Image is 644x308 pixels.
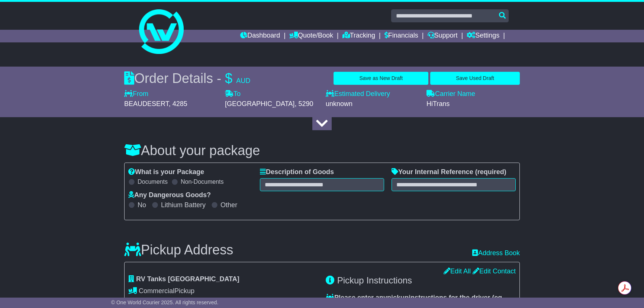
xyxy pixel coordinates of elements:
span: AUD [236,77,250,84]
label: From [124,90,148,98]
label: Your Internal Reference (required) [392,168,506,176]
span: RV Tanks [GEOGRAPHIC_DATA] [136,275,239,283]
label: What is your Package [128,168,204,176]
a: Support [428,30,458,42]
span: , 5290 [294,100,313,108]
label: Other [220,201,237,209]
span: BEAUDESERT [124,100,169,108]
a: Quote/Book [289,30,333,42]
div: Pickup [128,287,318,295]
label: Non-Documents [181,178,224,185]
button: Save Used Draft [430,72,520,85]
label: To [225,90,241,98]
h3: Pickup Address [124,243,233,257]
label: Estimated Delivery [326,90,419,98]
span: pickup [387,294,409,301]
label: Any Dangerous Goods? [128,191,211,199]
a: Address Book [472,249,520,257]
label: Carrier Name [426,90,475,98]
span: [GEOGRAPHIC_DATA] [225,100,294,108]
a: Tracking [342,30,375,42]
a: Dashboard [240,30,280,42]
label: Lithium Battery [161,201,206,209]
span: $ [225,71,232,86]
a: Edit All [444,267,471,275]
a: Settings [467,30,499,42]
div: Order Details - [124,70,250,86]
h3: About your package [124,143,520,158]
label: Description of Goods [260,168,334,176]
button: Save as New Draft [334,72,428,85]
a: Edit Contact [473,267,516,275]
div: HiTrans [426,100,520,108]
span: Pickup Instructions [337,275,412,285]
span: Commercial [139,287,174,295]
span: © One World Courier 2025. All rights reserved. [111,299,219,305]
label: Documents [138,178,168,185]
div: unknown [326,100,419,108]
span: , 4285 [169,100,187,108]
a: Financials [384,30,418,42]
label: No [138,201,146,209]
